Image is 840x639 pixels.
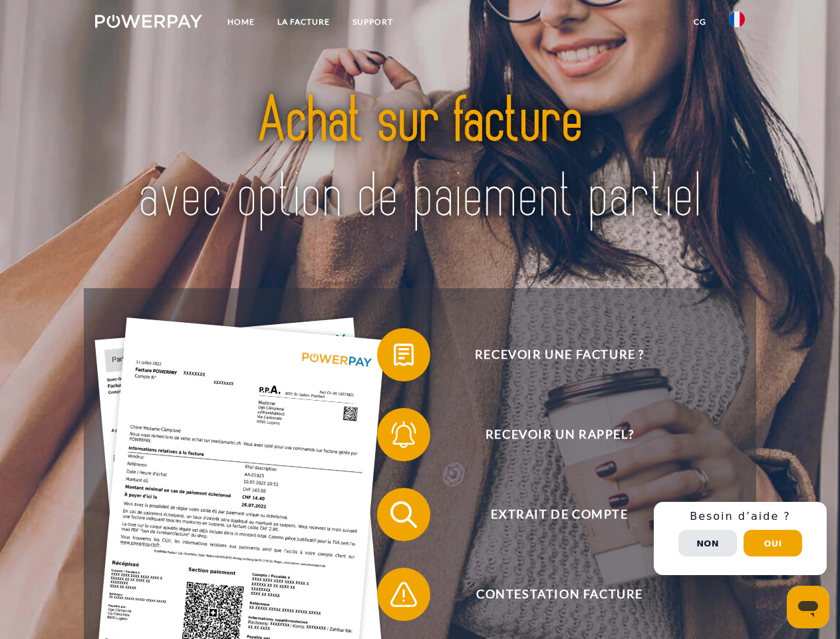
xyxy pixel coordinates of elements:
span: Contestation Facture [396,568,722,621]
iframe: Bouton de lancement de la fenêtre de messagerie [787,586,829,628]
div: Schnellhilfe [654,502,827,575]
img: logo-powerpay-white.svg [95,15,202,28]
img: title-powerpay_fr.svg [127,64,713,255]
img: qb_bell.svg [387,418,420,451]
button: Non [678,530,737,556]
h3: Besoin d’aide ? [662,510,819,523]
a: LA FACTURE [266,10,341,34]
img: qb_search.svg [387,498,420,531]
button: Recevoir un rappel? [377,408,723,461]
a: Home [216,10,266,34]
span: Recevoir une facture ? [396,328,722,381]
button: Oui [744,530,802,556]
img: qb_warning.svg [387,578,420,611]
button: Extrait de compte [377,488,723,541]
a: CG [682,10,718,34]
img: qb_bill.svg [387,338,420,371]
span: Extrait de compte [396,488,722,541]
button: Contestation Facture [377,568,723,621]
a: Support [341,10,404,34]
img: fr [729,11,745,27]
button: Recevoir une facture ? [377,328,723,381]
span: Recevoir un rappel? [396,408,722,461]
